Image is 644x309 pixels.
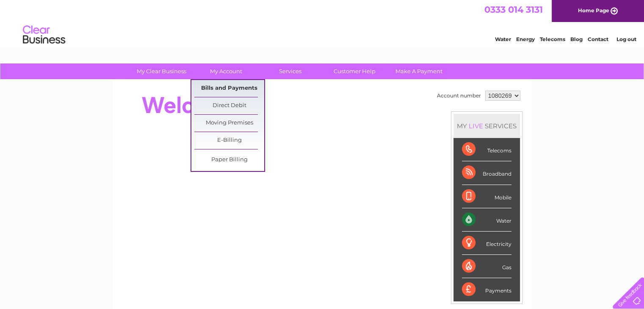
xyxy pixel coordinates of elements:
a: Bills and Payments [194,80,264,97]
div: Telecoms [462,138,511,161]
a: Paper Billing [194,152,264,168]
div: Water [462,208,511,232]
div: LIVE [467,122,485,130]
img: logo.png [22,22,66,48]
div: Mobile [462,185,511,208]
a: Water [495,36,511,42]
a: Contact [588,36,608,42]
td: Account number [435,88,483,103]
div: Broadband [462,161,511,185]
a: E-Billing [194,132,264,149]
div: Payments [462,278,511,301]
a: My Clear Business [127,63,196,79]
a: Log out [616,36,636,42]
a: Moving Premises [194,115,264,132]
div: Clear Business is a trading name of Verastar Limited (registered in [GEOGRAPHIC_DATA] No. 3667643... [122,5,522,41]
a: Direct Debit [194,97,264,114]
div: Electricity [462,232,511,255]
a: Customer Help [320,63,390,79]
a: Blog [570,36,583,42]
a: Make A Payment [384,63,454,79]
a: Services [255,63,325,79]
a: Energy [516,36,535,42]
a: 0333 014 3131 [484,4,543,15]
div: MY SERVICES [453,114,520,138]
a: My Account [191,63,261,79]
a: Telecoms [540,36,565,42]
div: Gas [462,255,511,278]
